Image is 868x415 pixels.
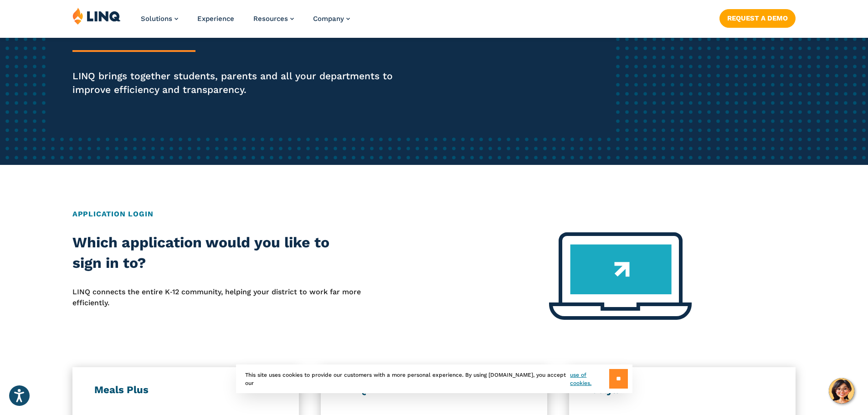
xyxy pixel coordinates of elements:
a: use of cookies. [570,371,609,387]
img: LINQ | K‑12 Software [72,7,121,25]
h2: Application Login [72,209,796,220]
h2: Which application would you like to sign in to? [72,232,361,274]
button: Hello, have a question? Let’s chat. [829,378,854,404]
p: LINQ brings together students, parents and all your departments to improve efficiency and transpa... [72,69,407,97]
span: Solutions [141,15,172,23]
a: Company [313,15,350,23]
span: Resources [253,15,288,23]
div: This site uses cookies to provide our customers with a more personal experience. By using [DOMAIN... [236,364,632,393]
nav: Button Navigation [719,7,796,27]
a: Experience [197,15,234,23]
a: Solutions [141,15,178,23]
p: LINQ connects the entire K‑12 community, helping your district to work far more efficiently. [72,287,361,309]
a: Resources [253,15,294,23]
span: Company [313,15,344,23]
a: Request a Demo [719,9,796,27]
nav: Primary Navigation [141,7,350,37]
